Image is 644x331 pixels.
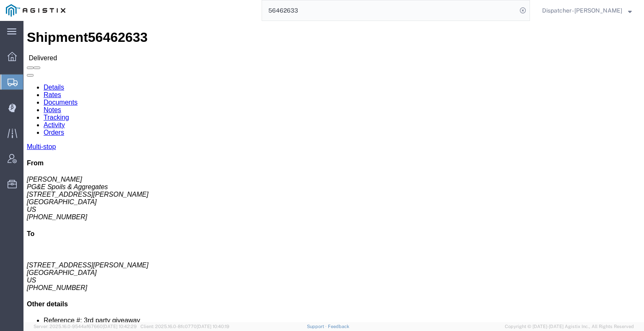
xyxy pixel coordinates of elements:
[307,324,328,329] a: Support
[542,5,632,15] button: Dispatcher - [PERSON_NAME]
[328,324,349,329] a: Feedback
[103,324,137,329] span: [DATE] 10:42:29
[505,323,634,330] span: Copyright © [DATE]-[DATE] Agistix Inc., All Rights Reserved
[34,324,137,329] span: Server: 2025.16.0-9544af67660
[6,4,65,17] img: logo
[542,6,622,15] span: Dispatcher - Cameron Bowman
[23,21,644,322] iframe: FS Legacy Container
[140,324,229,329] span: Client: 2025.16.0-8fc0770
[262,0,517,21] input: Search for shipment number, reference number
[197,324,229,329] span: [DATE] 10:40:19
